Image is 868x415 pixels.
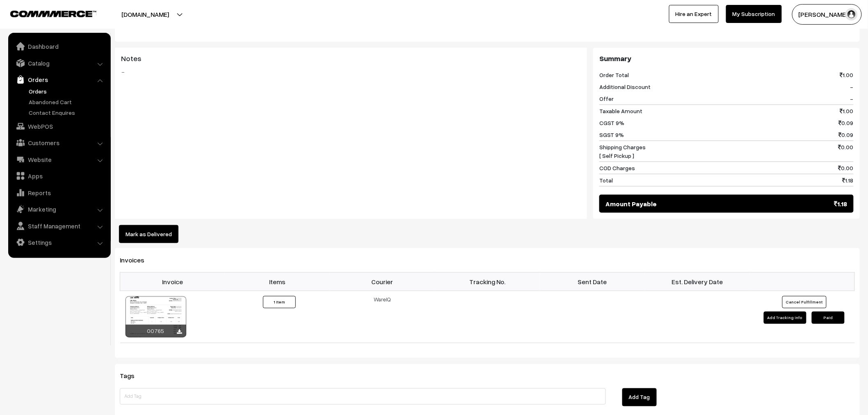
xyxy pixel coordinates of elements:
th: Items [225,273,330,291]
a: Abandoned Cart [27,98,108,106]
button: Add Tag [622,388,657,406]
span: COD Charges [599,164,635,172]
span: - [850,94,854,103]
span: 0.00 [838,164,854,172]
button: 1 Item [263,296,296,308]
a: Staff Management [10,219,108,233]
span: 1.18 [834,199,847,209]
a: Settings [10,235,108,250]
button: Paid [812,312,845,324]
a: Customers [10,135,108,150]
span: Amount Payable [605,199,657,209]
a: Orders [10,72,108,87]
button: [DOMAIN_NAME] [93,4,198,25]
span: 0.09 [839,130,854,139]
a: Orders [27,87,108,96]
span: Shipping Charges [ Self Pickup ] [599,143,646,160]
td: WareIQ [330,291,435,343]
a: WebPOS [10,119,108,134]
a: My Subscription [726,5,782,23]
span: CGST 9% [599,119,624,127]
button: Cancel Fulfillment [782,296,827,308]
span: 1.00 [840,107,854,115]
span: Invoices [120,256,154,264]
span: - [850,82,854,91]
h3: Summary [599,54,854,63]
a: Website [10,152,108,167]
h3: Notes [121,54,581,63]
a: Dashboard [10,39,108,54]
span: Total [599,176,613,185]
th: Tracking No. [435,273,540,291]
img: COMMMERCE [10,11,96,17]
span: 0.09 [839,119,854,127]
a: Apps [10,169,108,183]
a: Marketing [10,202,108,217]
span: Additional Discount [599,82,651,91]
span: 0.00 [838,143,854,160]
button: [PERSON_NAME] [792,4,862,25]
th: Sent Date [540,273,645,291]
input: Add Tag [120,388,606,405]
button: Add Tracking Info [764,312,806,324]
span: Tags [120,372,144,380]
blockquote: - [121,67,581,77]
a: Reports [10,185,108,200]
button: Mark as Delivered [119,225,178,243]
span: Offer [599,94,614,103]
th: Est. Delivery Date [645,273,750,291]
img: user [845,8,858,21]
span: SGST 9% [599,130,624,139]
a: Contact Enquires [27,108,108,117]
th: Invoice [120,273,225,291]
span: Taxable Amount [599,107,642,115]
a: COMMMERCE [10,8,82,18]
span: 1.18 [843,176,854,185]
span: Order Total [599,71,629,79]
span: 1.00 [840,71,854,79]
div: 00765 [126,325,186,337]
a: Hire an Expert [669,5,719,23]
a: Catalog [10,56,108,71]
th: Courier [330,273,435,291]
